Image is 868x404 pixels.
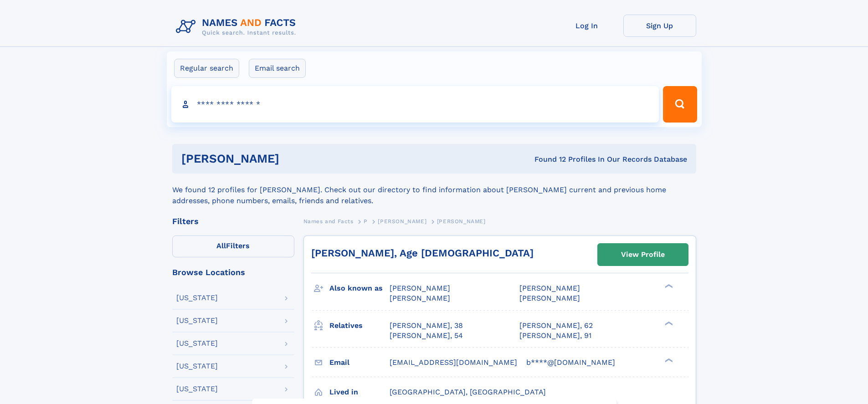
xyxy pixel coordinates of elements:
[364,215,368,227] a: P
[364,218,368,225] span: P
[519,284,580,292] span: [PERSON_NAME]
[378,218,426,225] span: [PERSON_NAME]
[390,331,463,341] a: [PERSON_NAME], 54
[663,86,697,123] button: Search Button
[390,358,517,367] span: [EMAIL_ADDRESS][DOMAIN_NAME]
[172,268,294,276] div: Browse Locations
[172,235,294,257] label: Filters
[378,215,426,227] a: [PERSON_NAME]
[249,59,306,78] label: Email search
[176,317,218,324] div: [US_STATE]
[329,384,390,400] h3: Lived in
[621,244,665,265] div: View Profile
[550,15,623,37] a: Log In
[390,321,463,331] a: [PERSON_NAME], 38
[176,340,218,347] div: [US_STATE]
[181,153,407,164] h1: [PERSON_NAME]
[174,59,239,78] label: Regular search
[598,244,688,266] a: View Profile
[176,363,218,370] div: [US_STATE]
[329,355,390,370] h3: Email
[172,217,294,225] div: Filters
[519,294,580,302] span: [PERSON_NAME]
[176,294,218,302] div: [US_STATE]
[172,174,696,206] div: We found 12 profiles for [PERSON_NAME]. Check out our directory to find information about [PERSON...
[329,318,390,333] h3: Relatives
[623,15,696,37] a: Sign Up
[216,241,226,250] span: All
[329,281,390,296] h3: Also known as
[519,321,593,331] a: [PERSON_NAME], 62
[390,284,450,292] span: [PERSON_NAME]
[437,218,486,225] span: [PERSON_NAME]
[663,320,673,326] div: ❯
[407,154,687,164] div: Found 12 Profiles In Our Records Database
[663,283,673,289] div: ❯
[519,331,591,341] a: [PERSON_NAME], 91
[390,294,450,302] span: [PERSON_NAME]
[172,15,303,39] img: Logo Names and Facts
[171,86,659,123] input: search input
[176,385,218,393] div: [US_STATE]
[390,388,546,396] span: [GEOGRAPHIC_DATA], [GEOGRAPHIC_DATA]
[663,357,673,363] div: ❯
[311,247,534,259] a: [PERSON_NAME], Age [DEMOGRAPHIC_DATA]
[303,215,354,227] a: Names and Facts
